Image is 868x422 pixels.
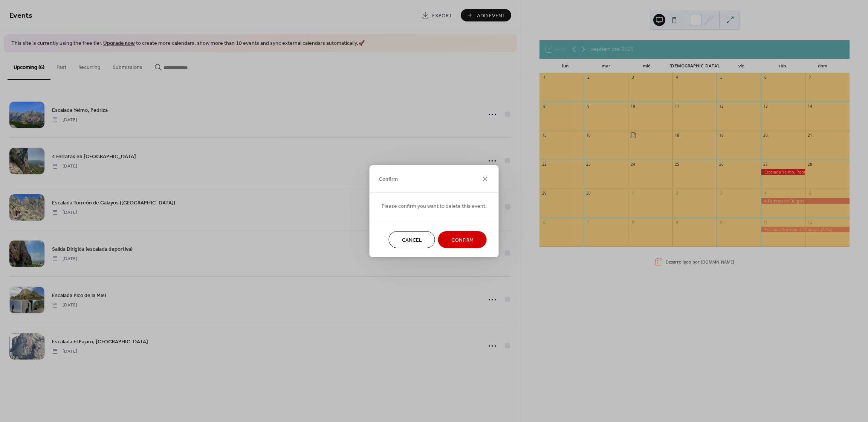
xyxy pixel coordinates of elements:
[389,231,435,248] button: Cancel
[451,236,474,244] span: Confirm
[379,175,398,183] span: Confirm
[438,231,487,248] button: Confirm
[382,202,487,210] span: Please confirm you want to delete this event.
[402,236,422,244] span: Cancel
